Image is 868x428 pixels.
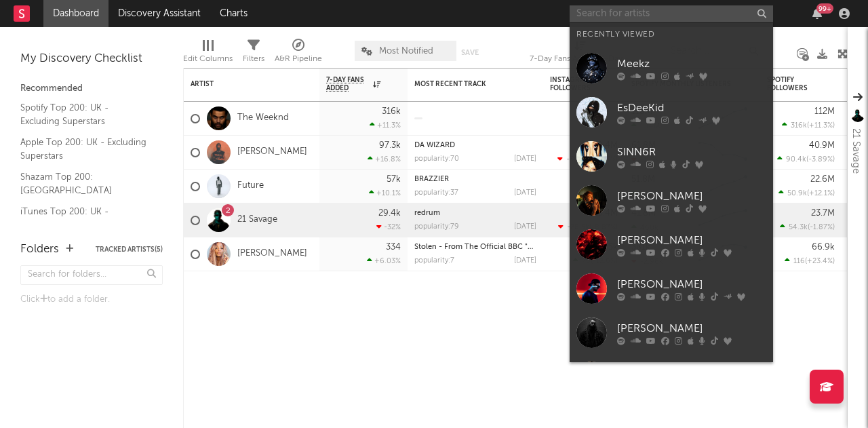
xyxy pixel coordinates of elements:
[570,178,773,222] a: [PERSON_NAME]
[387,175,401,184] div: 57k
[570,5,773,22] input: Search for artists
[558,222,618,231] div: ( )
[386,243,401,252] div: 334
[617,188,766,204] div: [PERSON_NAME]
[183,51,233,67] div: Edit Columns
[414,210,536,217] div: redrum
[237,248,307,260] a: [PERSON_NAME]
[414,210,440,217] a: redrum
[20,265,163,285] input: Search for folders...
[326,76,370,92] span: 7-Day Fans Added
[275,51,322,67] div: A&R Pipeline
[570,311,773,355] a: [PERSON_NAME]
[243,51,264,67] div: Filters
[767,76,814,92] div: Spotify Followers
[414,257,454,265] div: popularity: 7
[376,222,401,231] div: -32 %
[367,256,401,265] div: +6.03 %
[808,156,833,163] span: -3.89 %
[514,189,536,197] div: [DATE]
[370,121,401,130] div: +11.3 %
[810,175,835,184] div: 22.6M
[570,355,773,399] a: [PERSON_NAME]
[848,128,864,174] div: 21 Savage
[20,241,59,258] div: Folders
[275,34,322,73] div: A&R Pipeline
[514,223,536,231] div: [DATE]
[237,147,307,158] a: [PERSON_NAME]
[812,243,835,252] div: 66.9k
[20,81,163,97] div: Recommended
[809,122,833,130] span: +11.3 %
[617,232,766,248] div: [PERSON_NAME]
[785,256,835,265] div: ( )
[570,90,773,134] a: EsDeeKid
[20,170,149,197] a: Shazam Top 200: [GEOGRAPHIC_DATA]
[570,267,773,311] a: [PERSON_NAME]
[414,176,449,183] a: BRAZZIER
[566,156,589,163] span: -39.5k
[461,49,479,56] button: Save
[567,224,589,231] span: -28.5k
[237,180,264,192] a: Future
[20,204,149,232] a: iTunes Top 200: UK - Excluding Catalog
[379,47,433,56] span: Most Notified
[812,8,822,19] button: 99+
[382,107,401,116] div: 316k
[414,142,536,149] div: DA WIZARD
[557,155,618,163] div: ( )
[379,141,401,150] div: 97.3k
[550,76,597,92] div: Instagram Followers
[368,155,401,163] div: +16.8 %
[369,189,401,197] div: +10.1 %
[786,156,806,163] span: 90.4k
[791,122,807,130] span: 316k
[809,190,833,197] span: +12.1 %
[793,258,805,265] span: 116
[617,276,766,292] div: [PERSON_NAME]
[414,142,455,149] a: DA WIZARD
[816,3,833,14] div: 99 +
[243,34,264,73] div: Filters
[414,189,458,197] div: popularity: 37
[617,144,766,160] div: SINN6R
[20,100,149,128] a: Spotify Top 200: UK - Excluding Superstars
[20,51,163,67] div: My Discovery Checklist
[787,190,807,197] span: 50.9k
[237,113,289,124] a: The Weeknd
[414,80,516,88] div: Most Recent Track
[414,244,536,251] div: Stolen - From The Official BBC "Champion" Soundtrack
[777,155,835,163] div: ( )
[191,80,292,88] div: Artist
[782,121,835,130] div: ( )
[414,176,536,183] div: BRAZZIER
[778,189,835,197] div: ( )
[617,56,766,72] div: Meekz
[414,155,459,163] div: popularity: 70
[530,34,631,73] div: 7-Day Fans Added (7-Day Fans Added)
[576,26,766,43] div: Recently Viewed
[414,244,610,251] a: Stolen - From The Official BBC "Champion" Soundtrack
[237,214,277,226] a: 21 Savage
[570,46,773,90] a: Meekz
[811,209,835,218] div: 23.7M
[570,222,773,267] a: [PERSON_NAME]
[378,209,401,218] div: 29.4k
[530,51,631,67] div: 7-Day Fans Added (7-Day Fans Added)
[96,246,163,253] button: Tracked Artists(5)
[807,258,833,265] span: +23.4 %
[183,34,233,73] div: Edit Columns
[780,222,835,231] div: ( )
[814,107,835,116] div: 112M
[20,292,163,308] div: Click to add a folder.
[617,100,766,116] div: EsDeeKid
[617,320,766,336] div: [PERSON_NAME]
[514,257,536,265] div: [DATE]
[809,141,835,150] div: 40.9M
[20,135,149,163] a: Apple Top 200: UK - Excluding Superstars
[789,224,808,231] span: 54.3k
[810,224,833,231] span: -1.87 %
[514,155,536,163] div: [DATE]
[414,223,459,231] div: popularity: 79
[570,134,773,178] a: SINN6R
